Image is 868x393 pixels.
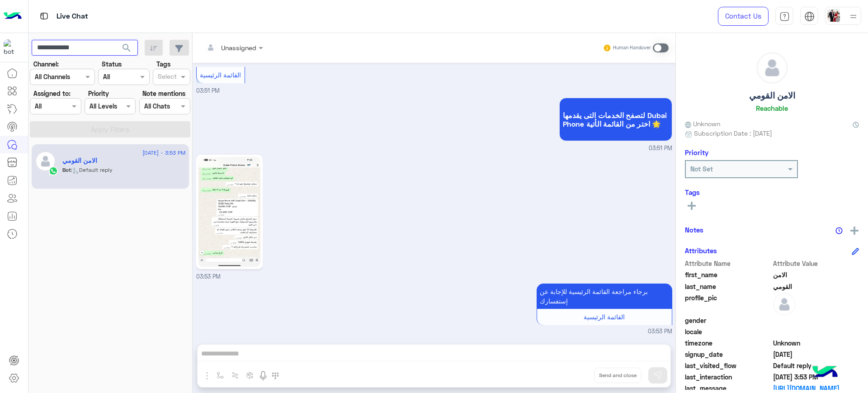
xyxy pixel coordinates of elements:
[685,246,717,255] h6: Attributes
[4,39,20,56] img: 1403182699927242
[773,327,859,336] span: null
[685,293,771,314] span: profile_pic
[773,282,859,291] span: القومي
[756,104,788,112] h6: Reachable
[685,259,771,268] span: Attribute Name
[563,111,669,128] span: لتصفح الخدمات التى يقدمها Dubai Phone اختر من القائمة الأتية 🌟
[38,10,50,22] img: tab
[584,313,625,321] span: القائمة الرئيسية
[804,11,815,22] img: tab
[685,282,771,291] span: last_name
[196,87,220,94] span: 03:51 PM
[537,284,672,309] p: 11/8/2025, 3:53 PM
[773,316,859,325] span: null
[71,166,113,173] span: : Default reply
[685,188,859,196] h6: Tags
[4,7,22,26] img: Logo
[685,372,771,382] span: last_interaction
[156,59,170,69] label: Tags
[198,157,260,267] img: 1395536661996382.jpg
[773,350,859,359] span: 2025-08-10T16:22:14.965Z
[685,148,708,156] h6: Priority
[685,327,771,336] span: locale
[827,9,840,22] img: userImage
[200,71,241,79] span: القائمة الرئيسية
[57,10,88,23] p: Live Chat
[142,89,185,98] label: Note mentions
[649,144,672,153] span: 03:51 PM
[613,44,651,52] small: Human Handover
[775,7,793,26] a: tab
[779,11,790,22] img: tab
[685,316,771,325] span: gender
[694,128,772,138] span: Subscription Date : [DATE]
[773,270,859,279] span: الامن
[685,338,771,348] span: timezone
[116,40,138,59] button: search
[809,357,841,388] img: hulul-logo.png
[594,368,642,383] button: Send and close
[835,227,843,234] img: notes
[850,227,859,235] img: add
[757,52,788,83] img: defaultAdmin.png
[773,372,859,382] span: 2025-08-11T12:53:15.818Z
[102,59,122,69] label: Status
[685,119,720,128] span: Unknown
[156,71,177,83] div: Select
[196,273,221,280] span: 03:53 PM
[49,166,58,175] img: WhatsApp
[142,149,185,157] span: [DATE] - 3:53 PM
[62,166,71,173] span: Bot
[88,89,109,98] label: Priority
[35,151,56,171] img: defaultAdmin.png
[848,11,859,22] img: profile
[648,327,672,336] span: 03:53 PM
[33,59,59,69] label: Channel:
[685,270,771,279] span: first_name
[718,7,769,26] a: Contact Us
[773,259,859,268] span: Attribute Value
[685,350,771,359] span: signup_date
[773,384,859,393] a: [URL][DOMAIN_NAME]
[33,89,71,98] label: Assigned to:
[685,226,703,234] h6: Notes
[749,90,795,101] h5: الامن القومي
[121,43,132,53] span: search
[685,384,771,393] span: last_message
[773,293,796,316] img: defaultAdmin.png
[30,121,190,137] button: Apply Filters
[773,338,859,348] span: Unknown
[62,157,97,165] h5: الامن القومي
[773,361,859,370] span: Default reply
[685,361,771,370] span: last_visited_flow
